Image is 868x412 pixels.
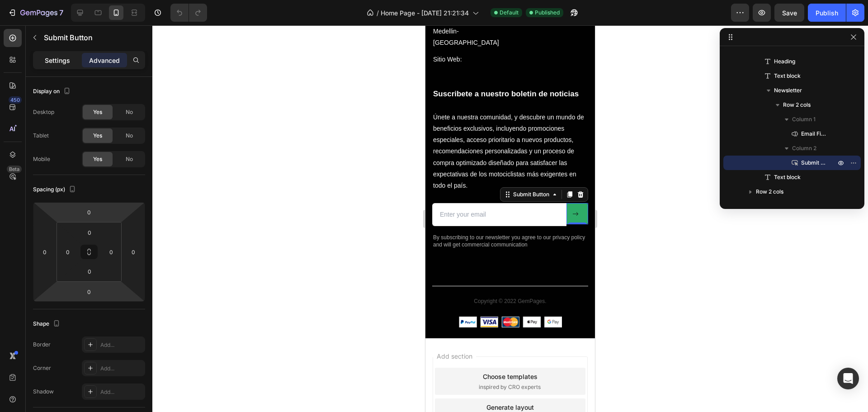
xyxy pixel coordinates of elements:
div: Mobile [33,155,50,163]
div: Desktop [33,108,54,116]
input: 0px [61,245,75,259]
span: Save [782,9,797,17]
div: Border [33,341,51,349]
button: Publish [808,4,846,22]
span: No [126,132,133,140]
span: Yes [93,108,102,116]
input: 0 [127,245,140,259]
button: 7 [4,4,67,22]
input: 0 [80,285,98,298]
div: Undo/Redo [170,4,207,22]
span: Row 2 cols [756,187,783,196]
p: Advanced [89,56,120,65]
div: 450 [9,96,22,104]
button: Save [774,4,804,22]
span: Column 2 [792,144,816,153]
div: Display on [33,85,72,98]
div: Add... [100,341,143,349]
span: Submit Button [801,158,826,167]
span: / [377,8,379,18]
span: Home Page - [DATE] 21:21:34 [381,8,469,18]
div: Add... [100,365,143,373]
input: 0 [80,205,98,219]
span: Newsletter [774,86,802,95]
span: Text block [774,173,801,182]
input: 0px [80,265,99,278]
div: Shape [33,318,62,330]
input: 0 [38,245,52,259]
span: Default [500,9,519,17]
div: Open Intercom Messenger [837,368,859,389]
div: Tablet [33,132,49,140]
span: Text block [774,71,801,81]
span: Yes [93,155,102,163]
p: Submit Button [44,32,142,43]
div: Corner [33,364,51,372]
div: Shadow [33,388,54,396]
div: Spacing (px) [33,184,78,196]
div: Add... [100,388,143,396]
span: Column 1 [792,115,816,124]
span: Yes [93,132,102,140]
span: No [126,108,133,116]
span: No [126,155,133,163]
span: Email Field [801,129,826,138]
p: 7 [59,7,63,18]
div: Publish [816,8,838,18]
input: 0px [80,226,99,239]
iframe: Design area [425,25,595,412]
input: 0px [104,245,118,259]
p: Settings [45,56,70,65]
div: Beta [7,166,22,173]
span: Heading [774,57,795,66]
span: Published [535,9,560,17]
span: Row 2 cols [783,100,811,109]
